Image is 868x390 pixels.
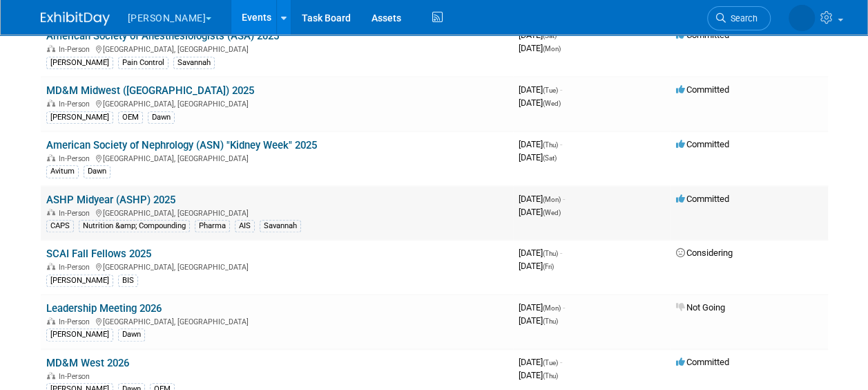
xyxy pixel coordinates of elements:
div: [PERSON_NAME] [46,328,113,341]
div: Pain Control [118,57,168,69]
span: [DATE] [519,302,565,313]
div: Dawn [118,328,145,341]
span: (Mon) [543,196,561,203]
span: In-Person [59,209,94,218]
span: [DATE] [519,370,558,380]
div: Savannah [260,220,301,232]
div: [GEOGRAPHIC_DATA], [GEOGRAPHIC_DATA] [46,315,508,326]
div: [PERSON_NAME] [46,275,113,287]
div: Pharma [195,220,230,232]
span: - [560,357,562,367]
img: In-Person Event [47,100,55,106]
span: (Thu) [543,141,558,149]
span: Committed [676,194,729,204]
span: [DATE] [519,84,562,95]
span: Not Going [676,302,725,313]
img: In-Person Event [47,372,55,379]
span: In-Person [59,45,94,54]
a: ASHP Midyear (ASHP) 2025 [46,194,175,206]
div: Dawn [148,111,175,124]
span: - [560,84,562,95]
span: (Mon) [543,304,561,312]
img: In-Person Event [47,317,55,324]
div: [GEOGRAPHIC_DATA], [GEOGRAPHIC_DATA] [46,43,508,54]
span: (Mon) [543,45,561,53]
span: [DATE] [519,139,562,149]
div: OEM [118,111,143,124]
span: [DATE] [519,98,561,108]
span: Committed [676,84,729,95]
span: (Tue) [543,359,558,366]
span: (Tue) [543,86,558,94]
span: [DATE] [519,357,562,367]
span: (Thu) [543,372,558,380]
span: In-Person [59,372,94,381]
span: In-Person [59,154,94,163]
div: [GEOGRAPHIC_DATA], [GEOGRAPHIC_DATA] [46,261,508,272]
span: (Sat) [543,154,557,162]
div: [PERSON_NAME] [46,57,113,69]
span: [DATE] [519,43,561,53]
img: In-Person Event [47,209,55,216]
div: Avitum [46,165,79,178]
div: AIS [235,220,255,232]
div: [GEOGRAPHIC_DATA], [GEOGRAPHIC_DATA] [46,207,508,218]
span: Committed [676,139,729,149]
img: Savannah Jones [789,5,815,31]
span: In-Person [59,263,94,272]
span: (Thu) [543,250,558,257]
a: Leadership Meeting 2026 [46,302,162,315]
span: (Wed) [543,100,561,107]
span: (Sat) [543,32,557,39]
span: (Fri) [543,263,554,270]
div: CAPS [46,220,74,232]
span: [DATE] [519,152,557,162]
div: Dawn [84,165,110,178]
span: [DATE] [519,261,554,271]
span: - [563,194,565,204]
a: MD&M Midwest ([GEOGRAPHIC_DATA]) 2025 [46,84,254,97]
span: In-Person [59,100,94,109]
div: BIS [118,275,138,287]
span: Considering [676,248,733,258]
img: ExhibitDay [41,12,110,26]
span: - [563,302,565,313]
span: In-Person [59,317,94,326]
img: In-Person Event [47,263,55,270]
span: (Wed) [543,209,561,216]
a: Search [707,6,771,30]
span: [DATE] [519,207,561,217]
div: [GEOGRAPHIC_DATA], [GEOGRAPHIC_DATA] [46,98,508,109]
a: American Society of Nephrology (ASN) "Kidney Week" 2025 [46,139,317,151]
span: [DATE] [519,315,558,326]
span: [DATE] [519,194,565,204]
div: Savannah [173,57,215,69]
a: SCAI Fall Fellows 2025 [46,248,151,260]
span: - [560,139,562,149]
span: Search [726,13,758,24]
a: MD&M West 2026 [46,357,129,369]
div: [GEOGRAPHIC_DATA], [GEOGRAPHIC_DATA] [46,152,508,163]
div: Nutrition &amp; Compounding [79,220,190,232]
span: [DATE] [519,248,562,258]
span: - [560,248,562,258]
a: American Society of Anesthesiologists (ASA) 2025 [46,30,279,42]
span: (Thu) [543,317,558,325]
span: Committed [676,357,729,367]
div: [PERSON_NAME] [46,111,113,124]
img: In-Person Event [47,154,55,161]
img: In-Person Event [47,45,55,52]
